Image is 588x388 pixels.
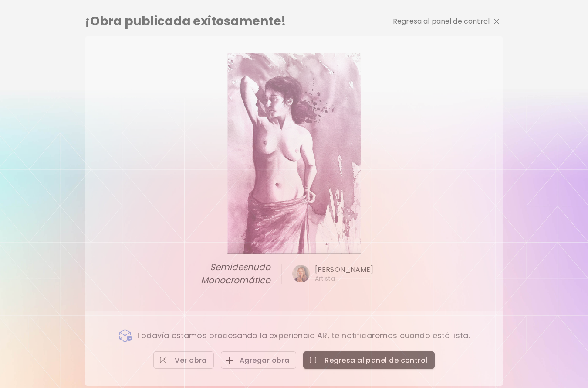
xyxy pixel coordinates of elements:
[315,265,374,275] h6: [PERSON_NAME]
[315,275,335,282] h6: Artista
[176,261,270,287] span: Semidesnudo Monocromático
[136,331,470,340] p: Todavía estamos procesando la experiencia AR, te notificaremos cuando esté lista.
[303,351,434,369] button: Regresa al panel de control
[310,356,427,365] span: Regresa al panel de control
[228,356,290,365] span: Agregar obra
[153,351,214,369] a: Ver obra
[227,53,361,254] img: large.webp
[221,351,297,369] button: Agregar obra
[160,356,207,365] span: Ver obra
